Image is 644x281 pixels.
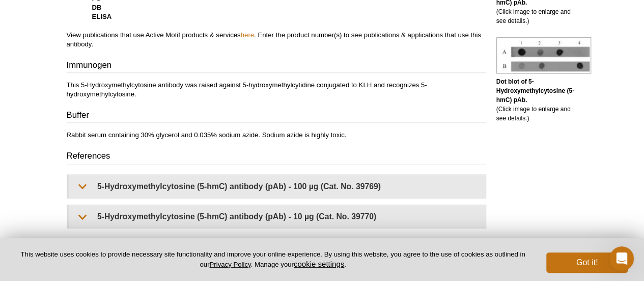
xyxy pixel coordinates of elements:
summary: 5-Hydroxymethylcytosine (5-hmC) antibody (pAb) - 100 µg (Cat. No. 39769) [69,175,486,198]
iframe: Intercom live chat [609,246,634,271]
p: This 5-Hydroxymethylcytosine antibody was raised against 5-hydroxymethylcytidine conjugated to KL... [67,81,486,99]
summary: 5-Hydroxymethylcytosine (5-hmC) antibody (pAb) - 10 µg (Cat. No. 39770) [69,205,486,228]
img: 5-Hydroxymethylcytosine (5-hmC) antibody (pAb) tested by dot blot analysis. [496,37,591,73]
p: (Click image to enlarge and see details.) [496,77,578,123]
h3: References [67,150,486,164]
p: Rabbit serum containing 30% glycerol and 0.035% sodium azide. Sodium azide is highly toxic. [67,131,486,140]
button: cookie settings [294,260,344,268]
button: Got it! [546,252,628,273]
h3: Buffer [67,109,486,123]
strong: ELISA [92,13,112,20]
a: here [241,31,254,39]
a: Privacy Policy [209,261,250,268]
strong: DB [92,4,102,11]
p: This website uses cookies to provide necessary site functionality and improve your online experie... [16,250,529,269]
b: Dot blot of 5-Hydroxymethylcytosine (5-hmC) pAb. [496,78,574,104]
h3: Immunogen [67,59,486,73]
